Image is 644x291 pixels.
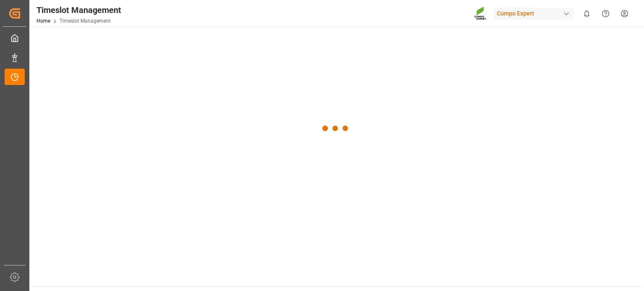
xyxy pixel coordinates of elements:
[36,4,121,16] div: Timeslot Management
[36,18,50,24] a: Home
[493,8,574,20] div: Compo Expert
[493,5,577,21] button: Compo Expert
[577,4,596,23] button: afficher 0 nouvelles notifications
[474,6,488,21] img: Screenshot%202023-09-29%20at%2010.02.21.png_1712312052.png
[596,4,615,23] button: Centre d'aide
